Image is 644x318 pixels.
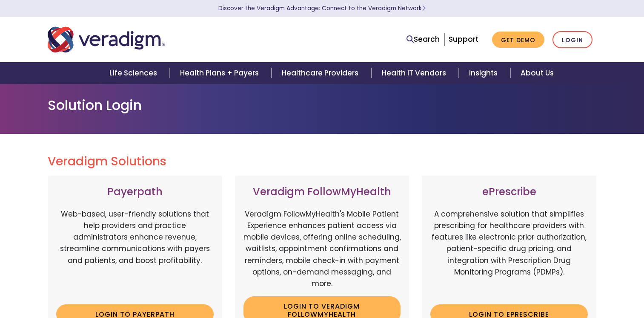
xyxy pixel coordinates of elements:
[243,208,401,289] p: Veradigm FollowMyHealth's Mobile Patient Experience enhances patient access via mobile devices, o...
[430,208,588,298] p: A comprehensive solution that simplifies prescribing for healthcare providers with features like ...
[218,4,426,12] a: Discover the Veradigm Advantage: Connect to the Veradigm NetworkLearn More
[406,34,440,45] a: Search
[430,186,588,198] h3: ePrescribe
[510,62,564,84] a: About Us
[422,4,426,12] span: Learn More
[48,26,165,54] img: Veradigm logo
[492,32,544,48] a: Get Demo
[48,97,597,113] h1: Solution Login
[48,154,597,169] h2: Veradigm Solutions
[56,208,214,298] p: Web-based, user-friendly solutions that help providers and practice administrators enhance revenu...
[552,31,592,49] a: Login
[56,186,214,198] h3: Payerpath
[243,186,401,198] h3: Veradigm FollowMyHealth
[459,62,510,84] a: Insights
[449,34,478,44] a: Support
[99,62,170,84] a: Life Sciences
[272,62,371,84] a: Healthcare Providers
[170,62,272,84] a: Health Plans + Payers
[372,62,459,84] a: Health IT Vendors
